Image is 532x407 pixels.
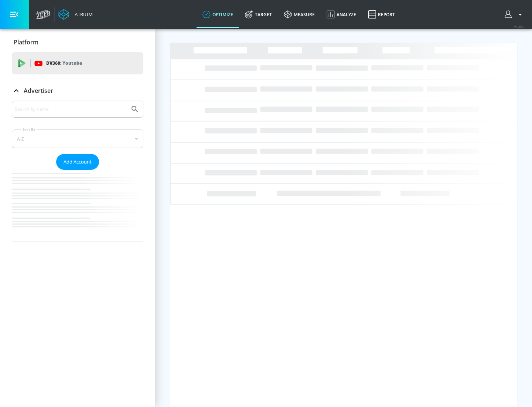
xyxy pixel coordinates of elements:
[58,9,93,20] a: Atrium
[12,32,143,53] div: Platform
[12,170,143,242] nav: list of Advertiser
[72,11,93,18] div: Atrium
[278,1,321,28] a: measure
[12,52,143,74] div: DV360: Youtube
[321,1,362,28] a: Analyze
[12,101,143,242] div: Advertiser
[362,1,401,28] a: Report
[12,80,143,101] div: Advertiser
[12,129,143,148] div: A-Z
[21,127,37,132] label: Sort By
[62,59,82,67] p: Youtube
[14,38,38,46] p: Platform
[239,1,278,28] a: Target
[24,87,53,95] p: Advertiser
[197,1,239,28] a: optimize
[15,104,127,114] input: Search by name
[46,59,82,67] p: DV360:
[514,24,525,28] span: v 4.25.4
[56,154,99,170] button: Add Account
[64,158,92,166] span: Add Account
